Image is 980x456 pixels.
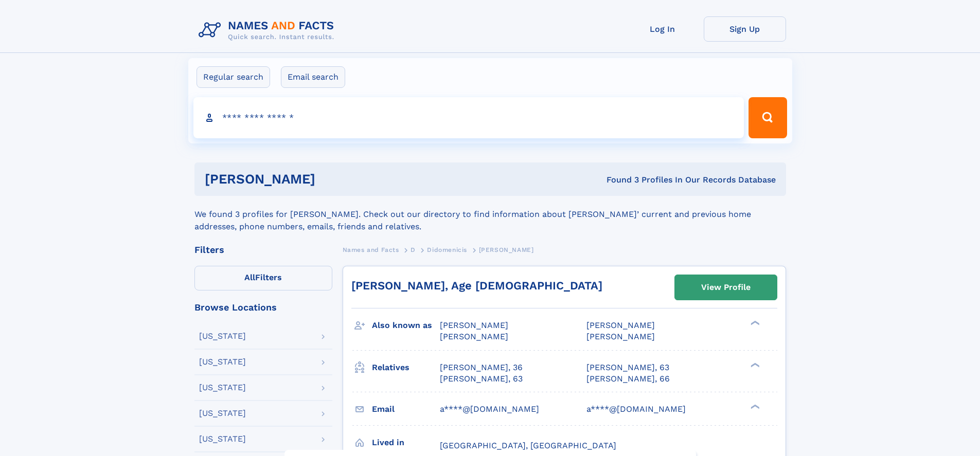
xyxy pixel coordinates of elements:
[440,332,508,341] span: [PERSON_NAME]
[479,246,534,253] span: [PERSON_NAME]
[427,246,467,253] span: Didomenicis
[372,400,440,418] h3: Email
[586,373,670,385] a: [PERSON_NAME], 66
[427,243,467,256] a: Didomenicis
[194,196,786,233] div: We found 3 profiles for [PERSON_NAME]. Check out our directory to find information about [PERSON_...
[205,173,461,186] h1: [PERSON_NAME]
[194,303,332,312] div: Browse Locations
[704,16,786,42] a: Sign Up
[748,361,760,368] div: ❯
[586,320,655,330] span: [PERSON_NAME]
[199,409,246,417] div: [US_STATE]
[586,332,655,341] span: [PERSON_NAME]
[194,16,343,44] img: Logo Names and Facts
[193,97,744,138] input: search input
[372,434,440,451] h3: Lived in
[199,358,246,366] div: [US_STATE]
[197,66,270,88] label: Regular search
[194,245,332,254] div: Filters
[199,384,246,392] div: [US_STATE]
[372,359,440,376] h3: Relatives
[199,332,246,340] div: [US_STATE]
[461,174,776,186] div: Found 3 Profiles In Our Records Database
[748,320,760,326] div: ❯
[440,320,508,330] span: [PERSON_NAME]
[701,276,751,299] div: View Profile
[411,246,416,253] span: D
[281,66,345,88] label: Email search
[351,279,602,292] a: [PERSON_NAME], Age [DEMOGRAPHIC_DATA]
[748,403,760,410] div: ❯
[199,435,246,443] div: [US_STATE]
[372,317,440,334] h3: Also known as
[343,243,399,256] a: Names and Facts
[440,441,616,450] span: [GEOGRAPHIC_DATA], [GEOGRAPHIC_DATA]
[621,16,704,42] a: Log In
[244,272,255,282] span: All
[194,266,332,290] label: Filters
[440,362,523,373] a: [PERSON_NAME], 36
[749,97,787,138] button: Search Button
[675,275,777,300] a: View Profile
[440,373,523,385] a: [PERSON_NAME], 63
[411,243,416,256] a: D
[586,362,669,373] a: [PERSON_NAME], 63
